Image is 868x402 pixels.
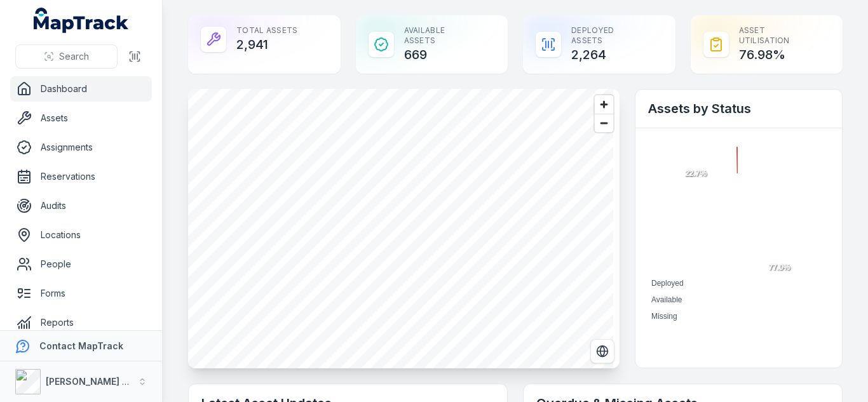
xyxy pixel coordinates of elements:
[59,50,89,63] span: Search
[10,193,152,218] a: Audits
[651,295,682,304] span: Available
[590,339,614,363] button: Switch to Satellite View
[34,8,129,33] a: MapTrack
[46,376,134,387] strong: [PERSON_NAME] Air
[15,44,118,69] button: Search
[10,105,152,131] a: Assets
[595,95,613,114] button: Zoom in
[39,340,123,351] strong: Contact MapTrack
[10,135,152,160] a: Assignments
[10,281,152,306] a: Forms
[10,310,152,335] a: Reports
[10,164,152,189] a: Reservations
[651,312,677,321] span: Missing
[595,114,613,132] button: Zoom out
[648,100,829,117] h2: Assets by Status
[10,76,152,102] a: Dashboard
[10,251,152,277] a: People
[10,222,152,248] a: Locations
[651,279,684,288] span: Deployed
[188,89,613,368] canvas: Map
